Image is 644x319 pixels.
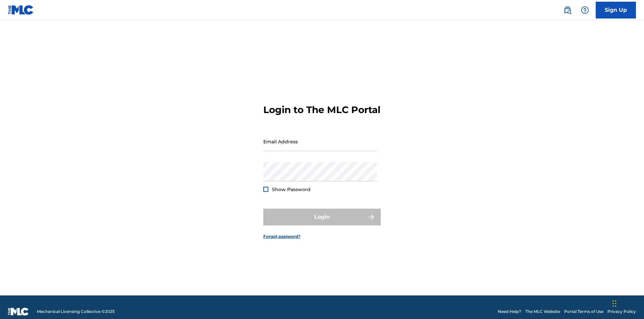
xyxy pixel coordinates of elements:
[607,309,636,315] a: Privacy Policy
[564,309,603,315] a: Portal Terms of Use
[8,5,34,15] img: MLC Logo
[563,6,572,14] img: search
[498,309,521,315] a: Need Help?
[272,186,311,192] span: Show Password
[263,104,380,116] h3: Login to The MLC Portal
[596,2,636,19] a: Sign Up
[612,293,616,314] div: Drag
[581,6,589,14] img: help
[578,3,592,17] div: Help
[8,308,29,316] img: logo
[525,309,560,315] a: The MLC Website
[263,234,301,240] a: Forgot password?
[610,287,644,319] iframe: Chat Widget
[37,309,115,315] span: Mechanical Licensing Collective © 2025
[561,3,574,17] a: Public Search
